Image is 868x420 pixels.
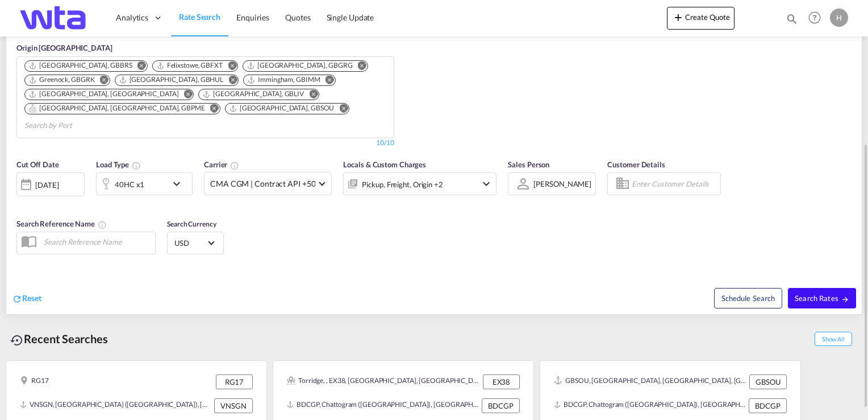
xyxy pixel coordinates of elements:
[607,160,665,169] span: Customer Details
[343,160,426,169] span: Locals & Custom Charges
[16,43,112,52] span: Origin [GEOGRAPHIC_DATA]
[554,398,746,413] div: BDCGP, Chattogram (Chittagong), Bangladesh, Indian Subcontinent, Asia Pacific
[204,160,239,169] span: Carrier
[786,13,798,25] md-icon: icon-magnify
[285,13,310,22] span: Quotes
[6,326,112,352] div: Recent Searches
[214,398,253,413] div: VNSGN
[332,104,349,115] button: Remove
[343,172,496,195] div: Pickup Freight Origin Destination Factory Stuffingicon-chevron-down
[16,160,59,169] span: Cut Off Date
[98,220,107,229] md-icon: Your search will be saved by the below given name
[12,294,22,304] md-icon: icon-refresh
[247,61,353,71] div: Grangemouth, GBGRG
[795,294,849,303] span: Search Rates
[16,219,107,228] span: Search Reference Name
[202,89,304,99] div: Liverpool, GBLIV
[167,220,216,228] span: Search Currency
[16,172,85,196] div: [DATE]
[115,176,144,192] div: 40HC x1
[483,374,520,389] div: EX38
[17,5,94,31] img: bf843820205c11f09835497521dffd49.png
[805,8,824,27] span: Help
[287,398,479,413] div: BDCGP, Chattogram (Chittagong), Bangladesh, Indian Subcontinent, Asia Pacific
[156,61,223,71] div: Felixstowe, GBFXT
[671,10,685,24] md-icon: icon-plus 400-fg
[327,13,374,22] span: Single Update
[28,75,97,85] div: Press delete to remove this chip.
[96,160,141,169] span: Load Type
[479,177,493,191] md-icon: icon-chevron-down
[216,374,253,389] div: RG17
[28,104,207,113] div: Press delete to remove this chip.
[202,89,306,99] div: Press delete to remove this chip.
[236,13,269,22] span: Enquiries
[362,176,443,192] div: Pickup Freight Origin Destination Factory Stuffing
[788,288,856,308] button: Search Ratesicon-arrow-right
[350,61,368,72] button: Remove
[632,175,717,192] input: Enter Customer Details
[508,160,549,169] span: Sales Person
[20,398,211,413] div: VNSGN, Ho Chi Minh City (Saigon), Viet Nam, South East Asia, Asia Pacific
[230,161,239,170] md-icon: The selected Trucker/Carrierwill be displayed in the rate results If the rates are from another f...
[247,75,322,85] div: Press delete to remove this chip.
[302,89,319,101] button: Remove
[23,57,388,135] md-chips-wrap: Chips container. Use arrow keys to select chips.
[173,234,218,251] md-select: Select Currency: $ USDUnited States Dollar
[229,104,337,113] div: Press delete to remove this chip.
[482,398,520,413] div: BDCGP
[16,195,25,211] md-datepicker: Select
[176,89,193,101] button: Remove
[22,293,41,303] span: Reset
[714,288,782,308] button: Note: By default Schedule search will only considerorigin ports, destination ports and cut off da...
[786,13,798,30] div: icon-magnify
[28,89,178,99] div: London Gateway Port, GBLGP
[28,61,132,71] div: Bristol, GBBRS
[229,104,335,113] div: Southampton, GBSOU
[12,293,41,305] div: icon-refreshReset
[554,374,746,389] div: GBSOU, Southampton, United Kingdom, GB & Ireland, Europe
[24,117,132,135] input: Chips input.
[667,7,735,30] button: icon-plus 400-fgCreate Quote
[156,61,225,71] div: Press delete to remove this chip.
[805,8,830,28] div: Help
[93,75,110,87] button: Remove
[28,104,205,113] div: Portsmouth, HAM, GBPME
[179,12,220,22] span: Rate Search
[533,179,591,188] div: [PERSON_NAME]
[830,9,848,27] div: H
[287,374,480,389] div: Torridge, , EX38, United Kingdom, GB & Ireland, Europe
[815,332,852,346] span: Show All
[28,61,135,71] div: Press delete to remove this chip.
[20,374,49,389] div: RG17
[532,176,592,192] md-select: Sales Person: Helen Downes
[749,374,787,389] div: GBSOU
[220,61,237,72] button: Remove
[35,180,59,190] div: [DATE]
[376,138,394,148] div: 10/10
[247,75,320,85] div: Immingham, GBIMM
[841,295,849,303] md-icon: icon-arrow-right
[38,233,155,250] input: Search Reference Name
[10,333,24,347] md-icon: icon-backup-restore
[96,172,193,195] div: 40HC x1icon-chevron-down
[210,178,315,190] span: CMA CGM | Contract API +50
[221,75,238,87] button: Remove
[247,61,355,71] div: Press delete to remove this chip.
[174,238,206,248] span: USD
[116,12,148,23] span: Analytics
[203,104,220,115] button: Remove
[132,161,141,170] md-icon: icon-information-outline
[749,398,787,413] div: BDCGP
[119,75,224,85] div: Hull, GBHUL
[28,89,181,99] div: Press delete to remove this chip.
[28,75,95,85] div: Greenock, GBGRK
[130,61,147,72] button: Remove
[170,177,189,191] md-icon: icon-chevron-down
[119,75,226,85] div: Press delete to remove this chip.
[318,75,335,87] button: Remove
